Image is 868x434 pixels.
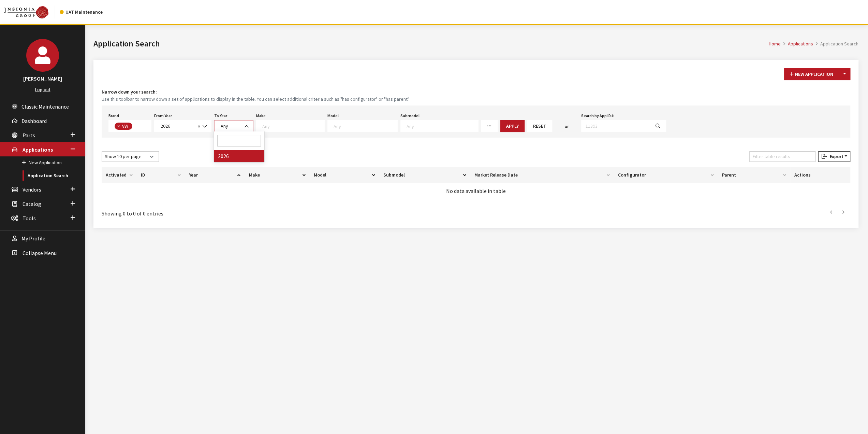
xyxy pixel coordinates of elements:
[154,120,211,132] span: 2026
[23,215,36,222] span: Tools
[217,135,261,146] input: Search
[827,153,843,159] span: Export
[813,40,858,47] li: Application Search
[185,167,245,183] th: Year: activate to sort column ascending
[198,123,200,129] span: ×
[4,6,48,18] img: Catalog Maintenance
[219,123,249,130] span: Any
[115,123,121,130] button: Remove item
[121,123,130,129] span: VW
[214,150,264,162] li: 2026
[7,74,78,83] h3: [PERSON_NAME]
[262,123,324,129] textarea: Search
[214,113,227,119] label: To Year
[310,167,379,183] th: Model: activate to sort column ascending
[102,96,850,103] small: Use this toolbar to narrow down a set of applications to display in the table. You can select add...
[327,113,339,119] label: Model
[154,113,172,119] label: From Year
[334,123,397,129] textarea: Search
[500,120,525,132] button: Apply
[581,113,614,119] label: Search by App ID #
[407,123,478,129] textarea: Search
[379,167,470,183] th: Submodel: activate to sort column ascending
[21,103,69,110] span: Classic Maintenance
[784,68,839,80] button: New Application
[781,40,813,47] li: Applications
[159,123,196,130] span: 2026
[137,167,185,183] th: ID: activate to sort column ascending
[108,113,119,119] label: Brand
[23,146,53,153] span: Applications
[115,123,132,130] li: VW
[26,39,59,72] img: John Swartwout
[614,167,718,183] th: Configurator: activate to sort column ascending
[470,167,614,183] th: Market Release Date: activate to sort column ascending
[102,183,850,199] td: No data available in table
[93,38,769,50] h1: Application Search
[102,205,409,218] div: Showing 0 to 0 of 0 entries
[134,124,138,130] textarea: Search
[718,167,790,183] th: Parent: activate to sort column ascending
[749,151,815,162] input: Filter table results
[245,167,309,183] th: Make: activate to sort column ascending
[21,117,47,124] span: Dashboard
[818,151,850,162] button: Export
[214,120,253,132] span: Any
[23,200,41,207] span: Catalog
[21,235,45,242] span: My Profile
[23,250,57,256] span: Collapse Menu
[256,113,266,119] label: Make
[60,9,103,16] div: UAT Maintenance
[102,88,850,96] h4: Narrow down your search:
[790,167,850,183] th: Actions
[769,41,781,47] a: Home
[23,186,41,193] span: Vendors
[581,120,650,132] input: 11393
[564,123,569,130] span: or
[221,123,228,129] span: Any
[4,5,60,18] a: Insignia Group logo
[117,123,120,129] span: ×
[196,123,200,130] button: Remove all items
[102,167,137,183] th: Activated: activate to sort column ascending
[35,86,50,93] a: Log out
[527,120,552,132] button: Reset
[400,113,420,119] label: Submodel
[23,132,35,139] span: Parts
